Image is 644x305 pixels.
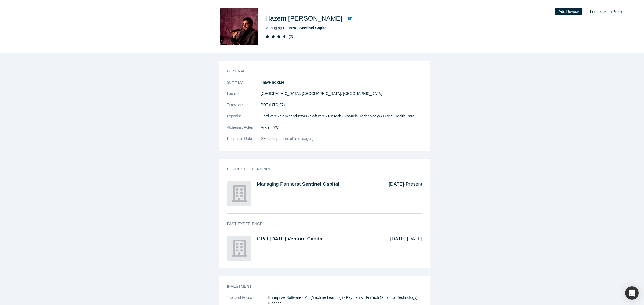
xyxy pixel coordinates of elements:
[227,91,261,102] dt: Location
[227,125,261,136] dt: Alchemist Roles
[383,236,422,261] div: [DATE] - [DATE]
[227,166,415,172] h3: Current Experience
[261,91,422,96] dd: [GEOGRAPHIC_DATA], [GEOGRAPHIC_DATA], [GEOGRAPHIC_DATA]
[261,114,415,118] span: Hardware · Semiconductors · Software · FinTech (Financial Technology) · Digital Health Care
[227,68,415,74] h3: General
[261,80,422,85] p: I have no clue
[261,136,266,141] span: 0%
[261,125,422,130] dd: Angel · VC
[227,80,261,91] dt: Summary
[257,181,381,187] h4: Managing Partner at
[227,102,261,113] dt: Timezone
[266,136,314,141] span: (accepted out of 1 messages)
[555,8,583,15] button: Add Review
[302,181,339,187] a: Sentinel Capital
[227,284,415,289] h3: Investment
[227,136,261,147] dt: Response Rate
[299,26,328,30] a: Sentinel Capital
[220,8,258,45] img: Hazem Danny Nakib's Profile Image
[257,236,383,242] h4: GP at
[265,26,328,30] span: Managing Partner at
[265,14,342,23] h1: Hazem [PERSON_NAME]
[227,221,415,227] h3: Past Experience
[227,236,251,261] img: 7BC Venture Capital's Logo
[289,34,293,39] i: ( 2 )
[261,102,422,108] dd: PDT (UTC-07)
[227,113,261,125] dt: Expertise
[381,181,422,206] div: [DATE] - Present
[227,181,251,206] img: Sentinel Capital's Logo
[586,8,627,15] button: Feedback on Profile
[270,236,324,241] a: [DATE] Venture Capital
